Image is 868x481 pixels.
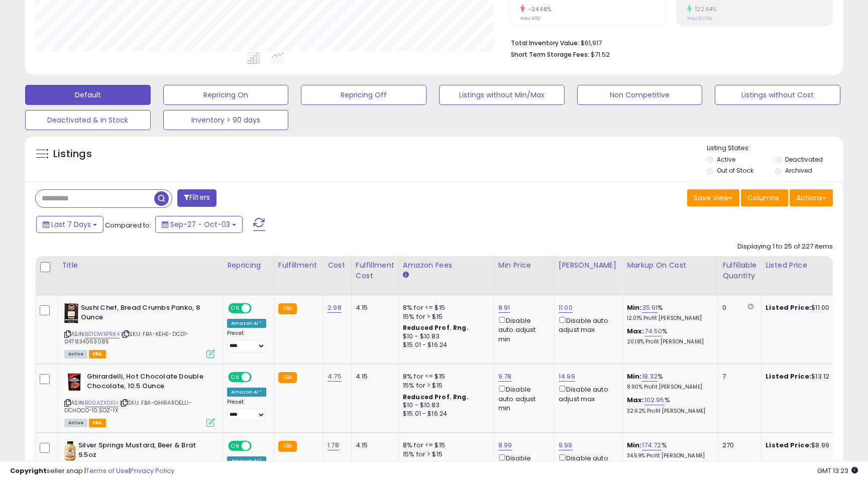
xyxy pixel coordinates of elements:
div: $15.01 - $16.24 [403,410,486,418]
div: Repricing [227,260,270,271]
th: The percentage added to the cost of goods (COGS) that forms the calculator for Min & Max prices. [623,256,718,296]
div: 4.15 [356,303,391,312]
a: 174.72 [642,440,662,450]
b: Short Term Storage Fees: [511,50,589,59]
div: 4.15 [356,372,391,381]
b: Min: [627,372,642,381]
button: Repricing On [163,85,289,105]
small: FBA [278,441,297,452]
div: $8.99 [766,441,849,450]
b: Reduced Prof. Rng. [403,393,469,401]
div: Markup on Cost [627,260,714,271]
span: | SKU: FBA-KEHE-DC01-047834063085 [64,330,189,345]
span: ON [229,373,242,382]
span: ON [229,442,242,450]
div: % [627,441,710,459]
b: Ghirardelli, Hot Chocolate Double Chocolate, 10.5 Ounce [87,372,209,393]
button: Repricing Off [301,85,426,105]
div: $10 - $10.83 [403,401,486,410]
a: 9.78 [498,372,512,382]
div: $13.12 [766,372,849,381]
span: OFF [250,373,266,382]
a: 1.78 [328,440,339,450]
a: 74.50 [644,326,663,336]
button: Deactivated & In Stock [25,110,151,130]
div: ASIN: [64,372,215,426]
p: 12.01% Profit [PERSON_NAME] [627,315,710,322]
div: Preset: [227,330,266,352]
small: Prev: 952 [520,16,540,22]
div: Amazon Fees [403,260,490,271]
b: Listed Price: [766,372,811,381]
div: Cost [328,260,347,271]
li: $61,917 [511,36,825,48]
span: OFF [250,304,266,313]
div: 8% for <= $15 [403,372,486,381]
div: 0 [722,303,753,312]
button: Listings without Min/Max [439,85,565,105]
div: $11.00 [766,303,849,312]
div: 15% for > $15 [403,312,486,321]
button: Save View [687,189,739,206]
b: Listed Price: [766,303,811,312]
div: Preset: [227,399,266,421]
div: 15% for > $15 [403,450,486,459]
label: Deactivated [785,155,823,164]
b: Total Inventory Value: [511,39,579,47]
b: Min: [627,303,642,312]
button: Default [25,85,151,105]
span: ON [229,304,242,313]
div: % [627,303,710,322]
a: 35.91 [642,303,658,313]
div: Disable auto adjust min [498,384,547,413]
a: 102.95 [644,395,665,405]
div: ASIN: [64,303,215,357]
div: 7 [722,372,753,381]
a: Terms of Use [86,466,129,475]
b: Max: [627,326,644,336]
div: Disable auto adjust max [559,315,615,334]
button: Listings without Cost [715,85,840,105]
button: Non Competitive [577,85,703,105]
span: Sep-27 - Oct-03 [170,219,230,229]
span: FBA [89,419,106,427]
b: Min: [627,440,642,450]
div: Fulfillment [278,260,319,271]
div: [PERSON_NAME] [559,260,618,271]
small: 122.64% [692,6,717,13]
small: FBA [278,303,297,314]
span: | SKU: FBA-GHIRARDELLI-DCHOCO-10.5OZ-1X [64,399,192,414]
a: 8.91 [498,303,510,313]
label: Active [717,155,735,164]
a: B00AZX0IGI [85,399,118,407]
h5: Listings [53,147,92,161]
span: All listings currently available for purchase on Amazon [64,419,87,427]
div: 8% for <= $15 [403,441,486,450]
div: Disable auto adjust min [498,315,547,344]
div: 8% for <= $15 [403,303,486,312]
span: FBA [89,350,106,358]
div: Fulfillable Quantity [722,260,757,281]
span: Compared to: [105,220,151,230]
img: 4163El2I-5L._SL40_.jpg [64,372,84,392]
p: 20.18% Profit [PERSON_NAME] [627,338,710,345]
a: 11.00 [559,303,573,313]
img: 41FNs4cgjiL._SL40_.jpg [64,303,78,323]
small: FBA [278,372,297,383]
label: Archived [785,166,812,175]
strong: Copyright [10,466,47,475]
button: Filters [177,189,216,207]
span: Last 7 Days [51,219,91,229]
p: 8.90% Profit [PERSON_NAME] [627,384,710,391]
small: Amazon Fees. [403,271,409,280]
div: % [627,327,710,345]
div: Listed Price [766,260,852,271]
b: Listed Price: [766,440,811,450]
div: % [627,396,710,414]
a: 14.99 [559,372,575,382]
div: 4.15 [356,441,391,450]
a: 4.75 [328,372,342,382]
div: Amazon AI * [227,388,266,397]
div: Title [62,260,219,271]
small: Prev: 12.06% [687,16,712,22]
